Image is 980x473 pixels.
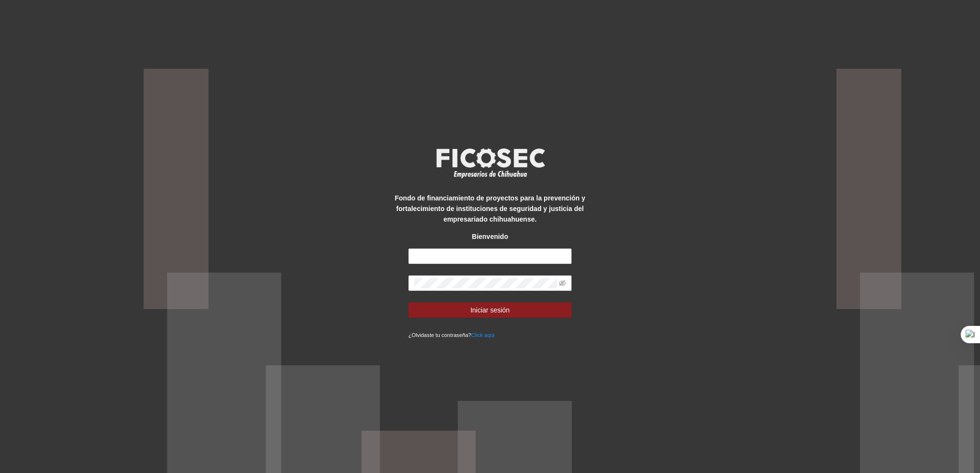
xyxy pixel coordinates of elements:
strong: Fondo de financiamiento de proyectos para la prevención y fortalecimiento de instituciones de seg... [395,194,585,223]
img: logo [430,145,550,181]
a: Click aqui [471,332,495,338]
strong: Bienvenido [472,233,508,240]
span: Iniciar sesión [471,305,510,315]
span: eye-invisible [559,280,566,286]
small: ¿Olvidaste tu contraseña? [408,332,495,338]
button: Iniciar sesión [408,302,572,318]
